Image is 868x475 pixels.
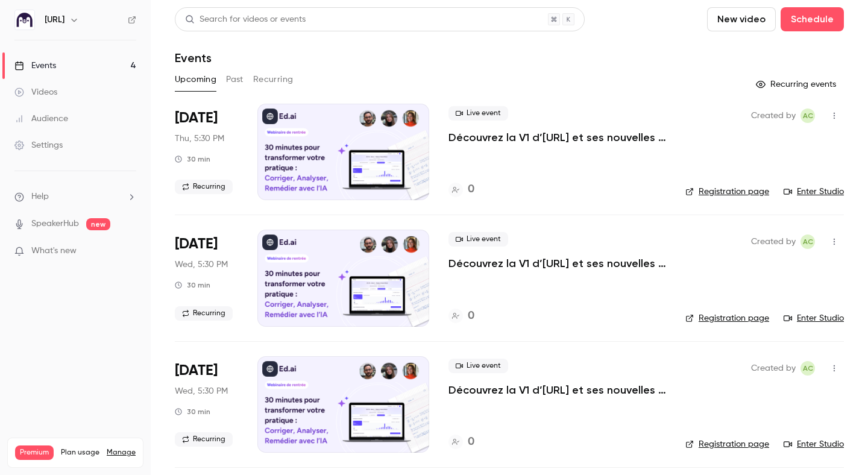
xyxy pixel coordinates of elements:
a: Registration page [685,438,769,450]
div: Events [14,60,56,72]
span: Help [31,190,49,203]
div: Videos [14,86,57,98]
span: Recurring [175,306,233,321]
a: Registration page [685,312,769,324]
span: AC [803,234,813,249]
span: Created by [751,109,796,123]
a: Découvrez la V1 d’[URL] et ses nouvelles fonctionnalités ! [448,130,666,145]
span: AC [803,109,813,123]
div: Sep 17 Wed, 5:30 PM (Europe/Paris) [175,230,238,326]
span: Recurring [175,180,233,194]
div: 30 min [175,154,210,164]
div: 30 min [175,407,210,417]
span: [DATE] [175,109,218,128]
button: Recurring [253,70,294,89]
iframe: Noticeable Trigger [122,246,136,257]
button: Past [226,70,244,89]
span: Live event [448,232,508,247]
a: Découvrez la V1 d’[URL] et ses nouvelles fonctionnalités ! [448,383,666,397]
a: Enter Studio [784,186,844,198]
span: Premium [15,445,54,460]
img: Ed.ai [15,10,34,30]
a: Manage [107,448,136,458]
div: Sep 24 Wed, 5:30 PM (Europe/Paris) [175,356,238,453]
a: 0 [448,308,474,324]
span: [DATE] [175,234,218,254]
span: Live event [448,359,508,373]
span: What's new [31,245,77,257]
a: Registration page [685,186,769,198]
span: Alison Chopard [800,109,815,123]
h4: 0 [468,434,474,450]
a: SpeakerHub [31,218,79,230]
div: Search for videos or events [185,13,306,26]
h6: [URL] [45,14,64,26]
div: Audience [14,113,68,125]
a: 0 [448,434,474,450]
span: AC [803,361,813,376]
span: Recurring [175,432,233,447]
h4: 0 [468,181,474,198]
a: 0 [448,181,474,198]
h1: Events [175,51,212,65]
div: Settings [14,139,63,151]
div: 30 min [175,280,210,290]
span: new [86,218,110,230]
a: Enter Studio [784,312,844,324]
a: Découvrez la V1 d’[URL] et ses nouvelles fonctionnalités ! [448,256,666,271]
span: Plan usage [61,448,99,458]
span: Created by [751,361,796,376]
li: help-dropdown-opener [14,190,136,203]
span: Live event [448,106,508,121]
button: Schedule [781,7,844,31]
span: [DATE] [175,361,218,380]
span: Alison Chopard [800,361,815,376]
span: Alison Chopard [800,234,815,249]
span: Created by [751,234,796,249]
span: Thu, 5:30 PM [175,133,224,145]
h4: 0 [468,308,474,324]
span: Wed, 5:30 PM [175,259,228,271]
button: Upcoming [175,70,216,89]
button: New video [707,7,776,31]
a: Enter Studio [784,438,844,450]
span: Wed, 5:30 PM [175,385,228,397]
button: Recurring events [750,75,844,94]
div: Sep 11 Thu, 5:30 PM (Europe/Paris) [175,104,238,200]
